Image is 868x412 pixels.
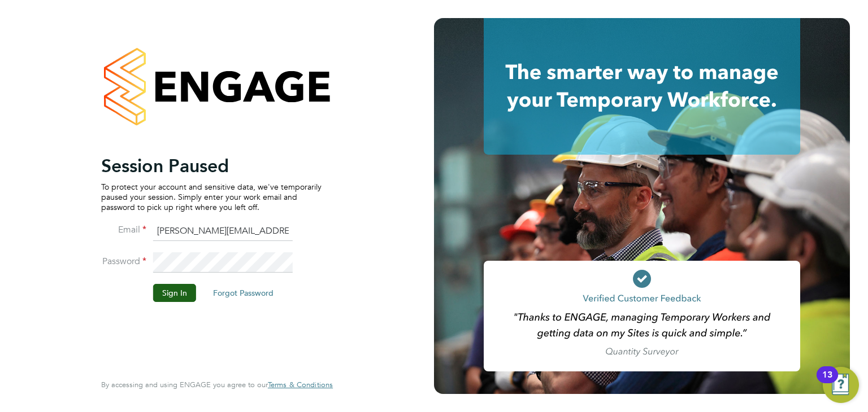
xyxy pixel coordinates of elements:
input: Enter your work email... [153,221,293,242]
button: Sign In [153,284,196,302]
label: Email [101,224,146,236]
button: Forgot Password [204,284,283,302]
button: Open Resource Center, 13 new notifications [823,367,859,403]
a: Terms & Conditions [268,380,333,389]
div: 13 [822,375,832,389]
span: By accessing and using ENGAGE you agree to our [101,380,333,389]
p: To protect your account and sensitive data, we've temporarily paused your session. Simply enter y... [101,182,322,213]
label: Password [101,256,146,268]
h2: Session Paused [101,155,322,177]
span: Terms & Conditions [268,380,333,389]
